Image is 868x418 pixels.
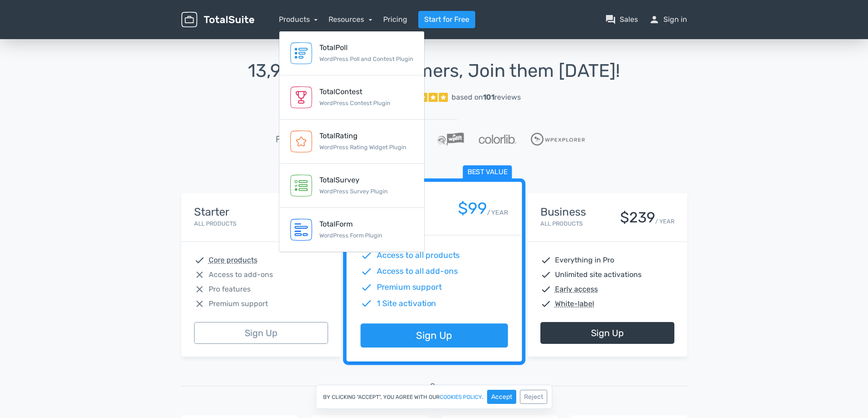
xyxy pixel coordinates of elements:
[360,297,372,309] span: check
[418,11,475,28] a: Start for Free
[290,131,312,152] img: TotalRating
[360,282,372,293] span: check
[194,269,205,280] span: close
[457,200,487,217] div: $99
[290,86,312,108] img: TotalContest
[319,232,382,239] small: WordPress Form Plugin
[462,166,512,180] span: Best value
[209,269,273,280] span: Access to add-ons
[194,206,236,218] h4: Starter
[319,55,413,62] small: WordPress Poll and Contest Plugin
[279,76,424,120] a: TotalContest WordPress Contest Plugin
[290,42,312,64] img: TotalPoll
[605,14,616,25] span: question_answer
[479,135,516,144] img: Colorlib
[319,100,390,106] small: WordPress Contest Plugin
[181,12,254,28] img: TotalSuite for WordPress
[649,14,687,25] a: personSign in
[319,144,406,151] small: WordPress Rating Widget Plugin
[194,284,205,295] span: close
[649,14,660,25] span: person
[279,120,424,164] a: TotalRating WordPress Rating Widget Plugin
[194,322,328,344] a: Sign Up
[194,255,205,266] span: check
[209,284,251,295] span: Pro features
[540,298,551,309] span: check
[360,250,372,262] span: check
[181,61,687,81] h1: 13,945 Happy Customers, Join them [DATE]!
[487,390,516,404] button: Accept
[319,42,413,53] div: TotalPoll
[209,298,268,309] span: Premium support
[279,15,318,24] a: Products
[437,132,464,146] img: WPLift
[279,208,424,252] a: TotalForm WordPress Form Plugin
[383,14,407,25] a: Pricing
[360,266,372,277] span: check
[319,86,390,97] div: TotalContest
[319,188,388,195] small: WordPress Survey Plugin
[655,217,674,226] small: / YEAR
[319,219,382,230] div: TotalForm
[605,14,638,25] a: question_answerSales
[376,266,457,277] span: Access to all add-ons
[440,394,482,400] a: cookies policy
[540,220,583,227] small: All Products
[194,220,236,227] small: All Products
[360,324,508,348] a: Sign Up
[319,131,406,141] div: TotalRating
[290,175,312,196] img: TotalSurvey
[376,282,442,293] span: Premium support
[276,134,323,144] h5: Featured in
[376,250,460,262] span: Access to all products
[194,298,205,309] span: close
[452,92,521,103] div: based on reviews
[540,255,551,266] span: check
[181,88,687,106] a: Excellent 5/5 based on101reviews
[319,175,388,186] div: TotalSurvey
[555,269,642,280] span: Unlimited site activations
[531,133,585,146] img: WPExplorer
[555,298,594,309] abbr: White-label
[540,322,674,344] a: Sign Up
[487,208,508,217] small: / YEAR
[430,381,438,392] span: Or
[540,206,586,218] h4: Business
[520,390,547,404] button: Reject
[316,385,552,409] div: By clicking "Accept", you agree with our .
[540,284,551,295] span: check
[483,93,494,101] strong: 101
[540,269,551,280] span: check
[376,297,436,309] span: 1 Site activation
[329,15,372,24] a: Resources
[555,255,614,266] span: Everything in Pro
[279,31,424,76] a: TotalPoll WordPress Poll and Contest Plugin
[209,255,257,266] abbr: Core products
[555,284,598,295] abbr: Early access
[279,164,424,208] a: TotalSurvey WordPress Survey Plugin
[620,210,655,226] div: $239
[290,219,312,241] img: TotalForm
